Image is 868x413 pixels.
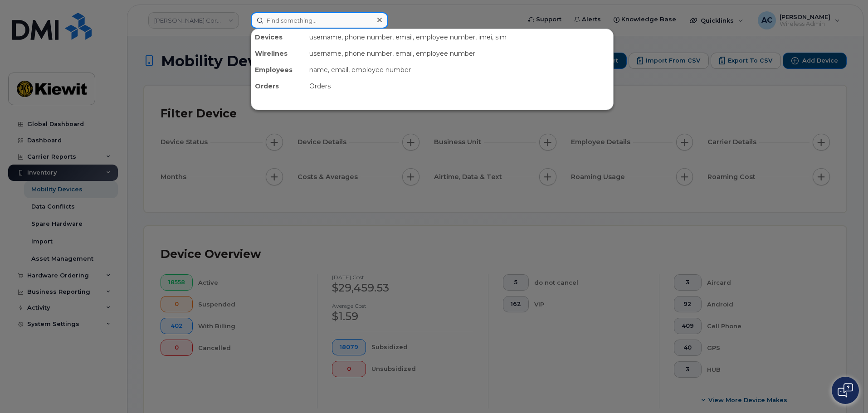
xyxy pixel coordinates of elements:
img: Open chat [838,383,853,398]
div: Devices [251,29,306,45]
div: Orders [306,78,613,94]
div: Wirelines [251,45,306,62]
div: username, phone number, email, employee number [306,45,613,62]
div: username, phone number, email, employee number, imei, sim [306,29,613,45]
div: Employees [251,62,306,78]
div: name, email, employee number [306,62,613,78]
div: Orders [251,78,306,94]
